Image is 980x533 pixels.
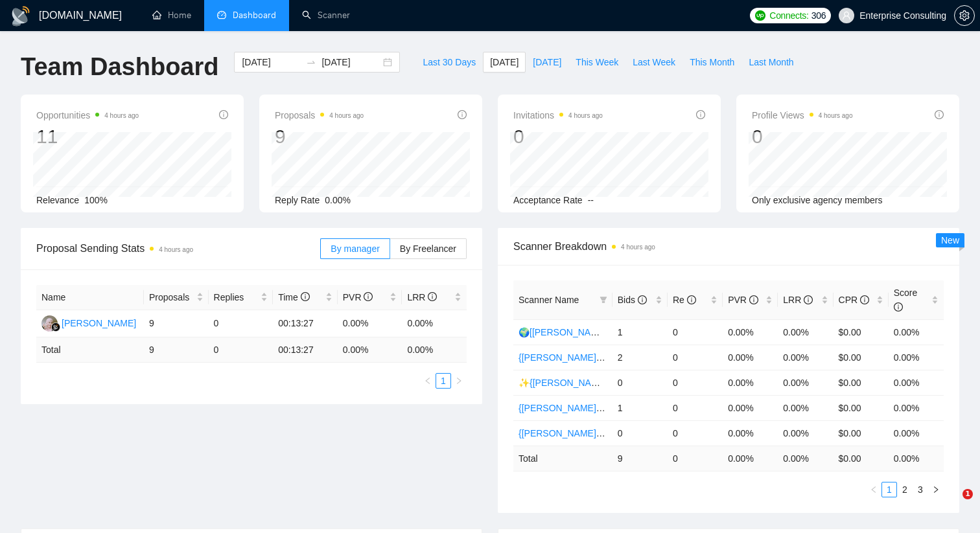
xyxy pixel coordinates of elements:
[423,55,476,69] span: Last 30 Days
[21,52,218,82] h1: Team Dashboard
[420,373,436,389] button: left
[955,10,974,21] span: setting
[913,482,927,497] a: 3
[778,420,833,446] td: 0.00%
[275,108,364,123] span: Proposals
[214,290,259,304] span: Replies
[144,285,209,310] th: Proposals
[490,55,519,69] span: [DATE]
[436,373,451,389] li: 1
[275,195,320,205] span: Reply Rate
[144,310,209,337] td: 9
[834,420,889,446] td: $0.00
[752,124,853,149] div: 0
[898,482,912,497] a: 2
[306,57,316,67] span: to
[668,345,723,370] td: 0
[273,337,338,363] td: 00:13:27
[778,395,833,420] td: 0.00%
[321,55,380,69] input: End date
[209,285,274,310] th: Replies
[483,52,526,73] button: [DATE]
[804,295,813,304] span: info-circle
[519,295,579,305] span: Scanner Name
[723,446,778,471] td: 0.00 %
[36,195,79,205] span: Relevance
[600,296,607,304] span: filter
[519,327,720,337] a: 🌍[[PERSON_NAME]] Cross-platform Mobile WW
[668,370,723,395] td: 0
[621,244,655,251] time: 4 hours ago
[149,290,194,304] span: Proposals
[962,489,973,499] span: 1
[889,446,944,471] td: 0.00 %
[860,295,869,304] span: info-circle
[407,292,437,302] span: LRR
[889,370,944,395] td: 0.00%
[819,112,853,119] time: 4 hours ago
[834,395,889,420] td: $0.00
[811,8,826,23] span: 306
[152,10,191,21] a: homeHome
[51,323,60,332] img: gigradar-bm.png
[741,52,800,73] button: Last Month
[325,195,351,205] span: 0.00%
[568,52,625,73] button: This Week
[451,373,467,389] li: Next Page
[778,345,833,370] td: 0.00%
[778,446,833,471] td: 0.00 %
[513,195,583,205] span: Acceptance Rate
[633,55,675,69] span: Last Week
[866,482,881,497] button: left
[10,6,31,27] img: logo
[625,52,682,73] button: Last Week
[219,110,228,119] span: info-circle
[723,420,778,446] td: 0.00%
[533,55,561,69] span: [DATE]
[612,395,668,420] td: 1
[778,370,833,395] td: 0.00%
[338,310,402,337] td: 0.00%
[690,55,734,69] span: This Month
[612,319,668,345] td: 1
[568,112,603,119] time: 4 hours ago
[400,244,456,254] span: By Freelancer
[209,310,274,337] td: 0
[597,290,610,310] span: filter
[889,395,944,420] td: 0.00%
[612,420,668,446] td: 0
[834,370,889,395] td: $0.00
[778,319,833,345] td: 0.00%
[513,108,603,123] span: Invitations
[723,370,778,395] td: 0.00%
[696,110,705,119] span: info-circle
[936,489,967,520] iframe: Intercom live chat
[928,482,944,497] button: right
[834,446,889,471] td: $ 0.00
[402,310,467,337] td: 0.00%
[436,374,450,388] a: 1
[612,446,668,471] td: 9
[913,482,928,497] li: 3
[329,112,364,119] time: 4 hours ago
[723,395,778,420] td: 0.00%
[343,292,373,302] span: PVR
[889,420,944,446] td: 0.00%
[104,112,139,119] time: 4 hours ago
[209,337,274,363] td: 0
[954,5,975,26] button: setting
[749,295,758,304] span: info-circle
[62,316,136,330] div: [PERSON_NAME]
[882,482,896,497] a: 1
[513,238,944,255] span: Scanner Breakdown
[769,8,808,23] span: Connects:
[331,244,379,254] span: By manager
[618,295,647,305] span: Bids
[752,195,883,205] span: Only exclusive agency members
[275,124,364,149] div: 9
[668,319,723,345] td: 0
[612,370,668,395] td: 0
[954,10,975,21] a: setting
[519,403,729,413] a: {[PERSON_NAME]} Full-stack devs WW - pain point
[338,337,402,363] td: 0.00 %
